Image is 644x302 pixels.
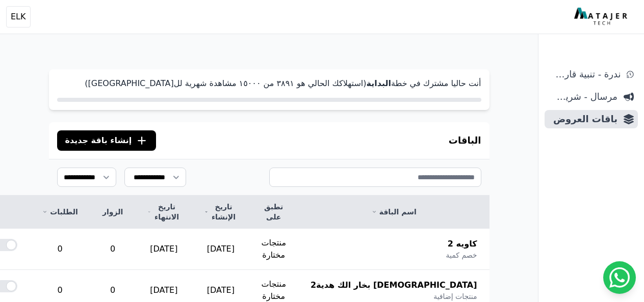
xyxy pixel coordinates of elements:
span: باقات العروض [549,112,617,126]
span: ندرة - تنبية قارب علي النفاذ [549,67,621,81]
span: منتجات إضافية [433,291,477,301]
button: ELK [6,6,31,28]
img: MatajerTech Logo [574,8,630,26]
td: [DATE] [135,229,192,270]
a: اسم الباقة [311,207,477,217]
h3: الباقات [449,133,481,148]
span: كاويه 2 [448,238,477,250]
span: إنشاء باقة جديدة [65,134,132,147]
td: [DATE] [192,229,249,270]
th: الزوار [90,196,136,229]
a: تاريخ الإنشاء [204,202,237,222]
a: تاريخ الانتهاء [147,202,180,222]
th: تطبق على [249,196,298,229]
span: ELK [11,11,26,23]
a: الطلبات [42,207,78,217]
td: 0 [30,229,90,270]
td: 0 [90,229,136,270]
button: إنشاء باقة جديدة [57,130,157,151]
span: [DEMOGRAPHIC_DATA] بخار الك هدية2 [311,279,477,291]
td: منتجات مختارة [249,229,298,270]
span: مرسال - شريط دعاية [549,90,617,104]
span: خصم كمية [446,250,477,260]
strong: البداية [366,78,391,88]
p: أنت حاليا مشترك في خطة (استهلاكك الحالي هو ۳٨٩١ من ١٥۰۰۰ مشاهدة شهرية لل[GEOGRAPHIC_DATA]) [57,77,481,90]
